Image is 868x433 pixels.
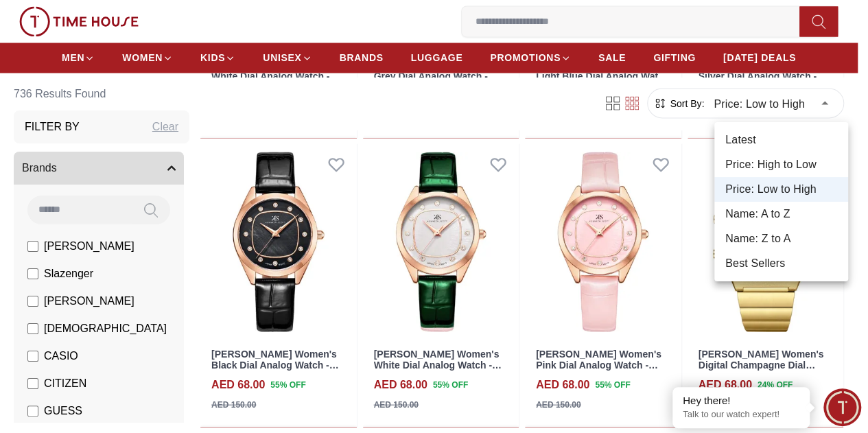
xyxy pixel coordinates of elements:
[714,251,848,276] li: Best Sellers
[714,226,848,251] li: Name: Z to A
[683,394,799,408] div: Hey there!
[714,202,848,226] li: Name: A to Z
[714,177,848,202] li: Price: Low to High
[714,128,848,152] li: Latest
[683,409,799,421] p: Talk to our watch expert!
[823,388,861,426] div: Chat Widget
[714,152,848,177] li: Price: High to Low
